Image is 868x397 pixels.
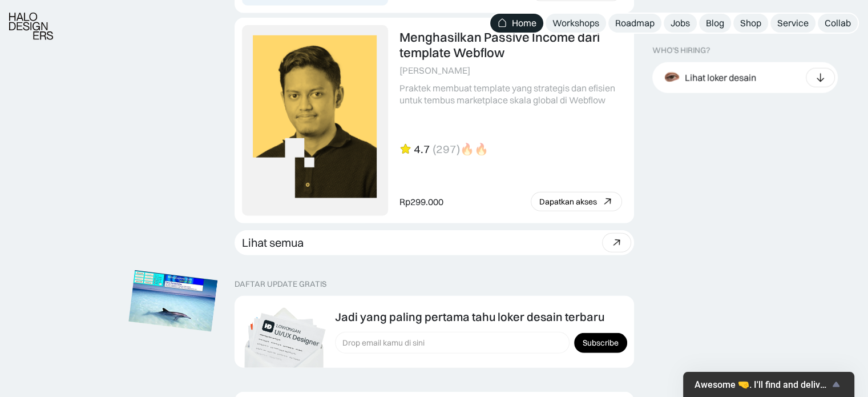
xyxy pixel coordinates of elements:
[235,279,326,289] div: DAFTAR UPDATE GRATIS
[335,332,627,354] form: Form Subscription
[574,333,627,353] input: Subscribe
[770,14,815,33] a: Service
[777,17,809,29] div: Service
[685,71,756,83] div: Lihat loker desain
[664,14,697,33] a: Jobs
[818,14,858,33] a: Collab
[608,14,661,33] a: Roadmap
[531,192,622,211] a: Dapatkan akses
[733,14,768,33] a: Shop
[615,17,655,29] div: Roadmap
[671,17,690,29] div: Jobs
[512,17,536,29] div: Home
[740,17,761,29] div: Shop
[399,196,443,208] div: Rp299.000
[825,17,851,29] div: Collab
[699,14,731,33] a: Blog
[235,230,634,255] a: Lihat semua
[335,332,570,354] input: Drop email kamu di sini
[539,197,597,207] div: Dapatkan akses
[242,236,304,250] div: Lihat semua
[335,310,604,324] div: Jadi yang paling pertama tahu loker desain terbaru
[552,17,599,29] div: Workshops
[490,14,543,33] a: Home
[695,379,829,390] span: Awesome 🤜. I'll find and deliver more similar jobs to your email:
[695,378,843,391] button: Show survey - Awesome 🤜. I'll find and deliver more similar jobs to your email:
[546,14,606,33] a: Workshops
[652,46,710,55] div: WHO’S HIRING?
[706,17,724,29] div: Blog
